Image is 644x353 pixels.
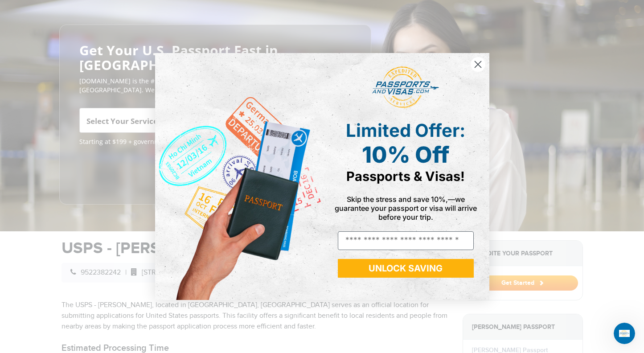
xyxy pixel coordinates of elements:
[155,53,322,300] img: de9cda0d-0715-46ca-9a25-073762a91ba7.png
[372,66,439,108] img: passports and visas
[338,259,474,278] button: UNLOCK SAVING
[346,119,465,141] span: Limited Offer:
[362,141,449,168] span: 10% Off
[470,57,486,72] button: Close dialog
[614,323,635,344] iframe: Intercom live chat
[335,195,477,222] span: Skip the stress and save 10%,—we guarantee your passport or visa will arrive before your trip.
[346,168,465,184] span: Passports & Visas!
